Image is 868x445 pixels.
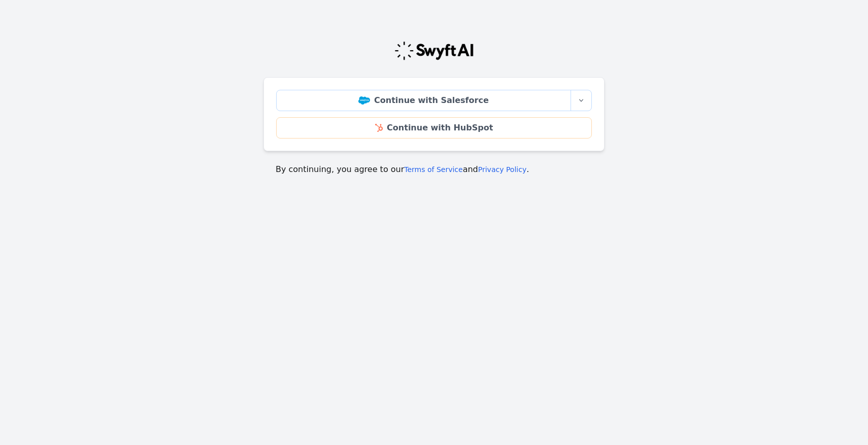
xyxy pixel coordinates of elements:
p: By continuing, you agree to our and . [276,163,592,176]
a: Terms of Service [404,165,462,174]
a: Continue with HubSpot [276,117,592,139]
img: Swyft Logo [394,41,474,61]
a: Continue with Salesforce [276,90,571,111]
img: HubSpot [375,124,383,132]
a: Privacy Policy [478,165,526,174]
img: Salesforce [358,96,370,105]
